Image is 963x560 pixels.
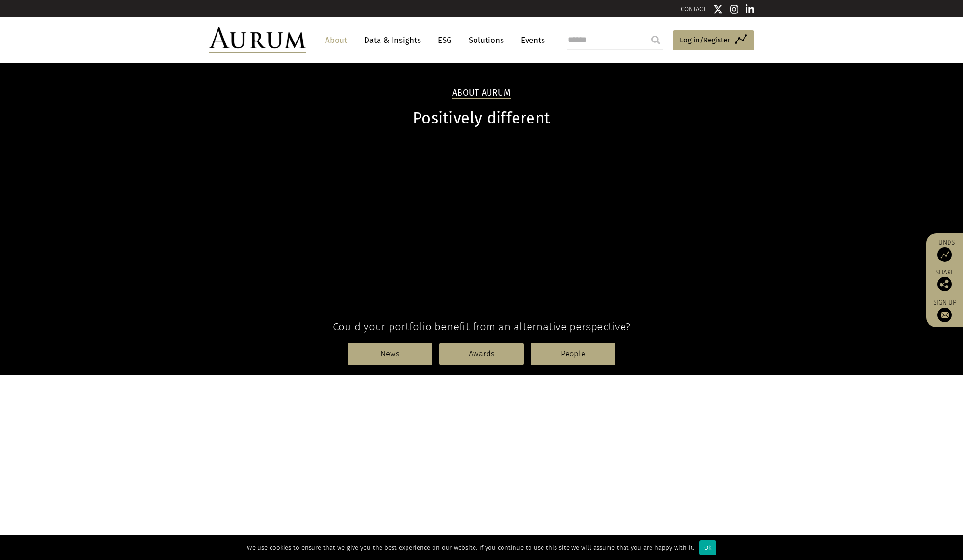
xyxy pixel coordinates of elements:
h1: Positively different [209,109,754,128]
img: Linkedin icon [746,4,754,14]
h4: Could your portfolio benefit from an alternative perspective? [209,320,754,333]
h2: About Aurum [452,88,511,99]
a: CONTACT [681,5,706,13]
img: Access Funds [937,247,952,262]
a: Funds [931,238,958,262]
a: Log in/Register [673,30,754,51]
a: Sign up [931,299,958,322]
a: About [320,31,352,49]
input: Submit [646,30,665,50]
img: Sign up to our newsletter [937,308,952,322]
span: Log in/Register [680,34,730,46]
img: Share this post [937,277,952,291]
div: Ok [699,540,716,555]
a: People [531,343,615,365]
img: Instagram icon [730,4,739,14]
a: News [348,343,432,365]
a: Data & Insights [359,31,426,49]
a: Awards [439,343,524,365]
a: Events [516,31,545,49]
a: ESG [433,31,457,49]
div: Share [931,269,958,291]
a: Solutions [464,31,509,49]
img: Twitter icon [713,4,723,14]
img: Aurum [209,27,306,53]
